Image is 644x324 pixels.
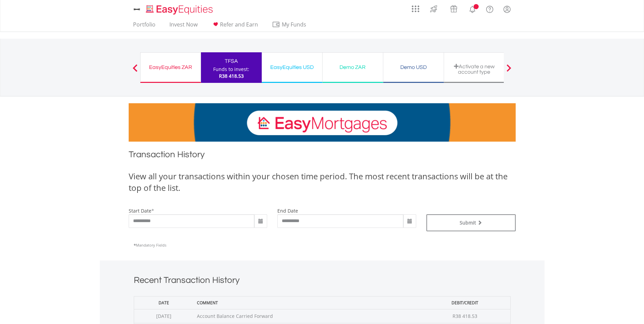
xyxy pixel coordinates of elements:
[420,296,510,309] th: Debit/Credit
[129,148,516,164] h1: Transaction History
[327,62,379,72] div: Demo ZAR
[134,242,166,248] span: Mandatory Fields
[220,21,258,28] span: Refer and Earn
[129,103,516,142] img: EasyMortage Promotion Banner
[194,309,420,323] td: Account Balance Carried Forward
[129,170,516,194] div: View all your transactions within your chosen time period. The most recent transactions will be a...
[428,3,439,14] img: thrive-v2.svg
[134,274,511,289] h1: Recent Transaction History
[145,4,216,15] img: EasyEquities_Logo.png
[453,313,477,319] span: R38 418.53
[134,309,194,323] td: [DATE]
[387,62,440,72] div: Demo USD
[130,21,158,32] a: Portfolio
[464,2,481,15] a: Notifications
[412,5,419,13] img: grid-menu-icon.svg
[219,73,244,79] span: R38 418.53
[194,296,420,309] th: Comment
[167,21,200,32] a: Invest Now
[426,214,516,231] button: Submit
[143,2,216,15] a: Home page
[272,20,316,29] span: My Funds
[498,2,516,17] a: My Profile
[448,64,500,75] div: Activate a new account type
[134,296,194,309] th: Date
[209,21,261,32] a: Refer and Earn
[481,2,498,15] a: FAQ's and Support
[266,62,318,72] div: EasyEquities USD
[205,56,258,66] div: TFSA
[277,208,298,214] label: end date
[444,2,464,14] a: Vouchers
[448,3,459,14] img: vouchers-v2.svg
[129,208,151,214] label: start date
[145,62,197,72] div: EasyEquities ZAR
[213,66,249,73] div: Funds to invest:
[407,2,424,13] a: AppsGrid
